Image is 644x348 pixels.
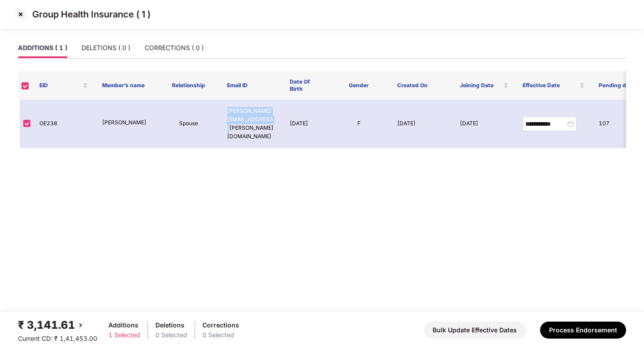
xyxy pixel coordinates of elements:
div: 0 Selected [155,330,187,340]
th: Relationship [158,71,220,100]
td: OE238 [32,100,95,148]
span: Current CD: ₹ 1,41,453.00 [18,335,97,342]
span: EID [39,82,81,89]
th: Date Of Birth [283,71,327,100]
td: [DATE] [453,100,515,148]
div: Additions [108,320,140,330]
div: ADDITIONS ( 1 ) [18,43,67,53]
button: Process Endorsement [540,322,626,339]
img: svg+xml;base64,PHN2ZyBpZD0iQmFjay0yMHgyMCIgeG1sbnM9Imh0dHA6Ly93d3cudzMub3JnLzIwMDAvc3ZnIiB3aWR0aD... [75,320,86,331]
span: Joining Date [460,82,502,89]
div: Corrections [202,320,239,330]
td: Spouse [158,100,220,148]
div: 1 Selected [108,330,140,340]
td: [PERSON_NAME][EMAIL_ADDRESS][PERSON_NAME][DOMAIN_NAME] [220,100,283,148]
div: 0 Selected [202,330,239,340]
div: Deletions [155,320,187,330]
img: svg+xml;base64,PHN2ZyBpZD0iQ3Jvc3MtMzJ4MzIiIHhtbG5zPSJodHRwOi8vd3d3LnczLm9yZy8yMDAwL3N2ZyIgd2lkdG... [13,7,28,21]
th: Joining Date [453,71,515,100]
th: Effective Date [515,71,592,100]
th: Email ID [220,71,283,100]
div: CORRECTIONS ( 0 ) [145,43,204,53]
div: ₹ 3,141.61 [18,317,97,334]
div: DELETIONS ( 0 ) [82,43,130,53]
button: Bulk Update Effective Dates [424,322,526,339]
th: Created On [390,71,453,100]
th: EID [32,71,95,100]
span: Effective Date [523,82,578,89]
td: F [327,100,390,148]
p: Group Health Insurance ( 1 ) [32,9,150,20]
td: [DATE] [283,100,327,148]
th: Member’s name [95,71,158,100]
p: [PERSON_NAME] [102,119,150,127]
td: [DATE] [390,100,453,148]
span: Pending days [599,82,640,89]
th: Gender [327,71,390,100]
